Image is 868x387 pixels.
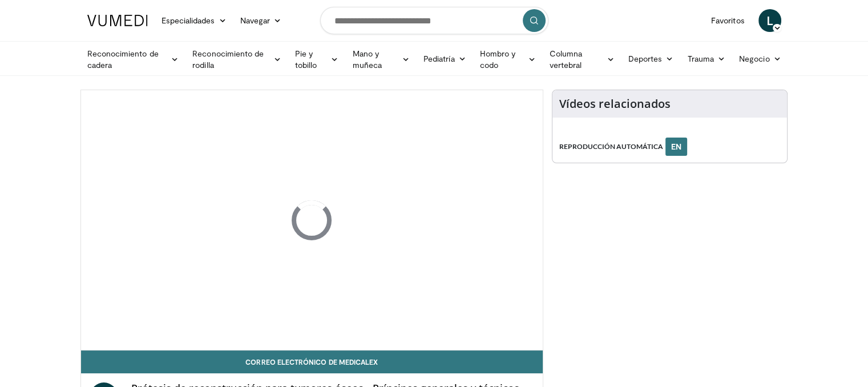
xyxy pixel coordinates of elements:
[245,358,378,366] font: Correo electrónico de Medicalex
[233,9,289,32] a: Navegar
[352,49,381,70] font: Mano y muñeca
[320,7,548,34] input: Buscar temas, intervenciones
[758,9,781,32] a: L
[240,15,271,25] font: Navegar
[162,15,215,25] font: Especialidades
[559,96,671,111] font: Vídeos relacionados
[766,12,773,29] font: L
[288,48,346,71] a: Pie y tobillo
[155,9,233,32] a: Especialidades
[711,15,745,25] font: Favoritos
[621,47,681,70] a: Deportes
[732,47,788,70] a: Negocio
[473,48,543,71] a: Hombro y codo
[549,49,582,70] font: Columna vertebral
[295,49,317,70] font: Pie y tobillo
[665,138,687,156] button: EN
[417,47,473,70] a: Pediatría
[542,48,621,71] a: Columna vertebral
[480,49,516,70] font: Hombro y codo
[87,15,148,26] img: Logotipo de VuMedi
[81,350,543,373] a: Correo electrónico de Medicalex
[345,48,416,71] a: Mano y muñeca
[680,47,732,70] a: Trauma
[423,54,455,63] font: Pediatría
[559,142,663,151] font: REPRODUCCIÓN AUTOMÁTICA
[704,9,752,32] a: Favoritos
[185,48,288,71] a: Reconocimiento de rodilla
[81,90,543,350] video-js: Video Player
[671,142,681,151] font: EN
[80,48,186,71] a: Reconocimiento de cadera
[687,54,713,63] font: Trauma
[192,49,264,70] font: Reconocimiento de rodilla
[628,54,663,63] font: Deportes
[87,49,159,70] font: Reconocimiento de cadera
[739,54,770,63] font: Negocio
